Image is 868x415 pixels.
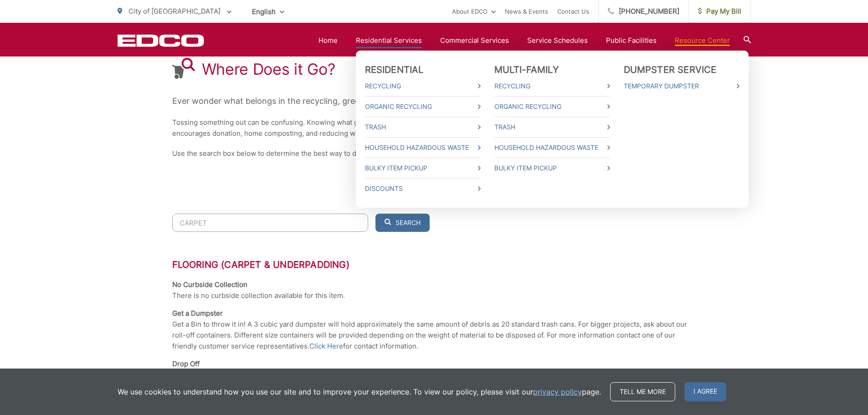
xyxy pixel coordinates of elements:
[365,101,481,112] a: Organic Recycling
[557,6,589,17] a: Contact Us
[318,35,338,46] a: Home
[128,7,221,15] span: City of [GEOGRAPHIC_DATA]
[494,81,610,92] a: Recycling
[610,382,675,401] a: Tell me more
[675,35,730,46] a: Resource Center
[365,122,481,133] a: Trash
[172,309,223,318] strong: Get a Dumpster
[452,6,496,17] a: About EDCO
[684,382,726,401] span: I agree
[494,142,610,153] a: Household Hazardous Waste
[365,163,481,174] a: Bulky Item Pickup
[375,214,430,232] button: Search
[172,359,200,368] strong: Drop Off
[172,117,696,139] p: Tossing something out can be confusing. Knowing what goes where helps to reduce the amount of was...
[533,386,582,397] a: privacy policy
[494,163,610,174] a: Bulky Item Pickup
[365,81,481,92] a: Recycling
[494,64,559,75] a: Multi-Family
[365,142,481,153] a: Household Hazardous Waste
[118,386,601,397] p: We use cookies to understand how you use our site and to improve your experience. To view our pol...
[172,148,696,159] p: Use the search box below to determine the best way to discard the materials you no longer need.
[698,6,741,17] span: Pay My Bill
[202,60,335,78] h1: Where Does it Go?
[172,214,368,232] input: Search
[624,81,740,92] a: Temporary Dumpster
[172,259,696,270] h3: Flooring (carpet & underpadding)
[309,341,343,352] a: Click Here
[245,4,291,20] span: English
[395,219,421,227] span: Search
[172,290,345,301] p: There is no curbside collection available for this item.
[118,34,204,47] a: EDCD logo. Return to the homepage.
[440,35,509,46] a: Commercial Services
[494,101,610,112] a: Organic Recycling
[606,35,657,46] a: Public Facilities
[172,319,696,352] p: Get a Bin to throw it in! A 3 cubic yard dumpster will hold approximately the same amount of debr...
[494,122,610,133] a: Trash
[365,64,424,75] a: Residential
[505,6,548,17] a: News & Events
[356,35,422,46] a: Residential Services
[172,94,696,108] p: Ever wonder what belongs in the recycling, green waste and trash bin or if an item requires speci...
[365,183,481,194] a: Discounts
[527,35,588,46] a: Service Schedules
[172,280,247,289] strong: No Curbside Collection
[624,64,717,75] a: Dumpster Service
